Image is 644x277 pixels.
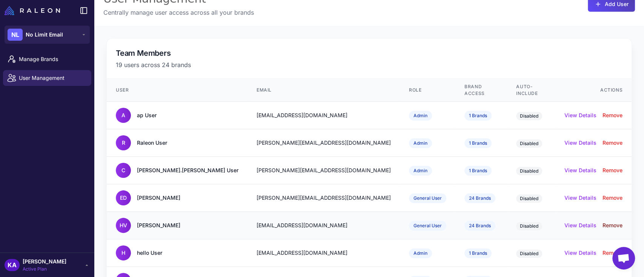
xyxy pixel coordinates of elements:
div: [EMAIL_ADDRESS][DOMAIN_NAME] [257,221,391,230]
div: HV [116,218,131,233]
button: View Details [564,111,596,119]
span: 1 Brands [464,138,492,148]
a: User Management [3,70,91,86]
button: View Details [564,221,596,230]
span: Manage Brands [19,55,85,63]
a: Manage Brands [3,51,91,67]
div: [PERSON_NAME][EMAIL_ADDRESS][DOMAIN_NAME] [257,194,391,202]
div: ED [116,190,131,205]
span: Disabled [516,249,542,258]
button: NLNo Limit Email [5,26,90,44]
div: NL [8,29,23,41]
button: Remove [603,221,622,230]
span: User Management [19,74,85,82]
div: [PERSON_NAME][EMAIL_ADDRESS][DOMAIN_NAME] [257,166,391,174]
span: Active Plan [23,266,66,272]
span: General User [409,221,446,231]
span: Disabled [516,194,542,203]
span: 1 Brands [464,248,492,258]
div: ap User [137,111,157,119]
div: [PERSON_NAME] [137,194,180,202]
span: 24 Brands [464,221,495,231]
button: Remove [603,249,622,257]
span: Admin [409,138,432,148]
button: Remove [603,166,622,174]
span: Admin [409,166,432,176]
button: Remove [603,194,622,202]
div: [PERSON_NAME][EMAIL_ADDRESS][DOMAIN_NAME] [257,139,391,147]
button: View Details [564,249,596,257]
div: Raleon User [137,139,167,147]
span: 1 Brands [464,111,492,121]
span: Disabled [516,167,542,175]
img: Raleon Logo [5,6,60,15]
span: [PERSON_NAME] [23,257,66,266]
h2: Team Members [116,47,622,59]
button: View Details [564,166,596,174]
div: A [116,108,131,123]
div: hello User [137,249,162,257]
span: Disabled [516,222,542,230]
th: Actions [555,79,632,102]
button: View Details [564,194,596,202]
div: [PERSON_NAME].[PERSON_NAME] User [137,166,238,174]
th: Role [400,79,455,102]
th: Email [247,79,400,102]
span: No Limit Email [26,31,63,39]
p: 19 users across 24 brands [116,60,622,69]
th: User [107,79,247,102]
p: Centrally manage user access across all your brands [103,8,254,17]
button: Remove [603,111,622,119]
span: Disabled [516,112,542,120]
span: 1 Brands [464,166,492,176]
div: C [116,163,131,178]
span: 24 Brands [464,193,495,203]
div: [PERSON_NAME] [137,221,180,230]
div: Open chat [612,247,635,269]
span: General User [409,193,446,203]
span: Admin [409,248,432,258]
div: [EMAIL_ADDRESS][DOMAIN_NAME] [257,249,391,257]
span: Admin [409,111,432,121]
div: R [116,135,131,150]
button: View Details [564,139,596,147]
span: Disabled [516,139,542,148]
div: H [116,245,131,260]
div: [EMAIL_ADDRESS][DOMAIN_NAME] [257,111,391,119]
button: Remove [603,139,622,147]
div: KA [5,259,20,271]
th: Auto-Include [507,79,555,102]
a: Raleon Logo [5,6,63,15]
th: Brand Access [455,79,507,102]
